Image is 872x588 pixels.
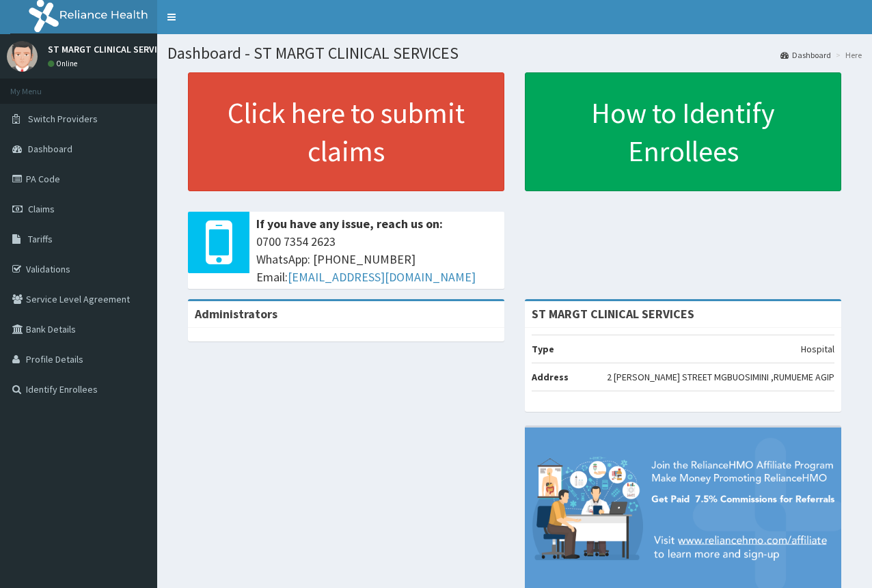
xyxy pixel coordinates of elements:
[28,113,98,125] span: Switch Providers
[832,49,862,61] li: Here
[7,41,38,72] img: User Image
[28,203,55,215] span: Claims
[801,342,834,356] p: Hospital
[28,233,53,245] span: Tariffs
[195,306,277,322] b: Administrators
[532,371,569,383] b: Address
[532,343,554,355] b: Type
[28,143,72,155] span: Dashboard
[48,59,81,68] a: Online
[607,370,834,384] p: 2 [PERSON_NAME] STREET MGBUOSIMINI ,RUMUEME AGIP
[532,306,694,322] strong: ST MARGT CLINICAL SERVICES
[525,72,841,191] a: How to Identify Enrollees
[780,49,831,61] a: Dashboard
[48,44,173,54] p: ST MARGT CLINICAL SERVICES
[256,216,443,232] b: If you have any issue, reach us on:
[288,269,476,285] a: [EMAIL_ADDRESS][DOMAIN_NAME]
[256,233,498,285] span: 0700 7354 2623 WhatsApp: [PHONE_NUMBER] Email:
[167,44,862,62] h1: Dashboard - ST MARGT CLINICAL SERVICES
[188,72,504,191] a: Click here to submit claims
